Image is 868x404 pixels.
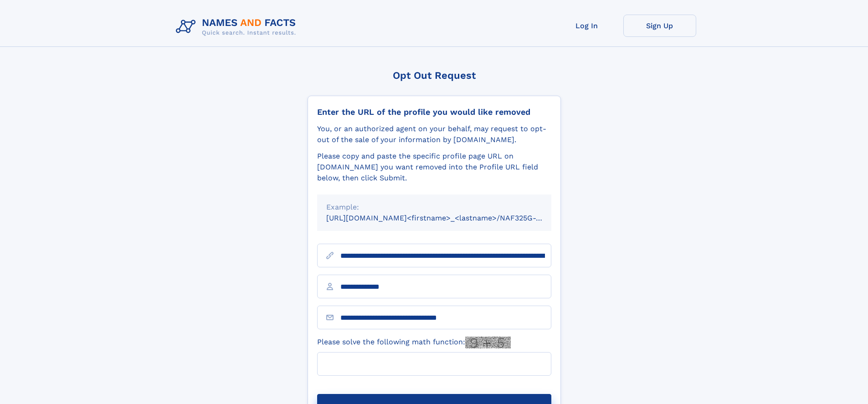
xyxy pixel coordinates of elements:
a: Sign Up [623,15,696,37]
small: [URL][DOMAIN_NAME]<firstname>_<lastname>/NAF325G-xxxxxxxx [326,214,569,222]
div: Enter the URL of the profile you would like removed [317,107,551,117]
a: Log In [550,15,623,37]
div: Example: [326,202,542,213]
div: You, or an authorized agent on your behalf, may request to opt-out of the sale of your informatio... [317,123,551,145]
img: Logo Names and Facts [172,15,303,39]
div: Opt Out Request [308,70,561,81]
div: Please copy and paste the specific profile page URL on [DOMAIN_NAME] you want removed into the Pr... [317,151,551,184]
label: Please solve the following math function: [317,337,511,348]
